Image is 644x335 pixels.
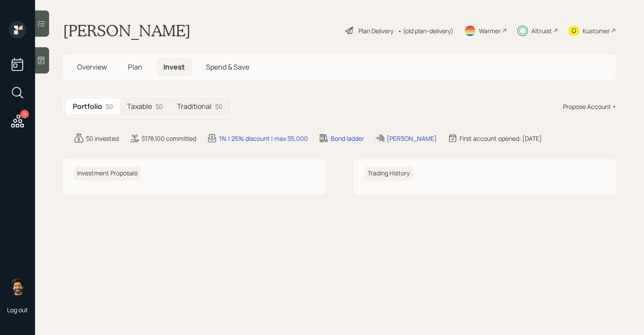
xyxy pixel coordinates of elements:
div: Warmer [479,26,501,35]
div: [PERSON_NAME] [387,134,437,143]
h6: Trading History [364,166,413,181]
div: Kustomer [583,26,610,35]
div: Propose Account + [563,102,616,111]
div: 11 [20,110,29,119]
div: • (old plan-delivery) [398,26,453,35]
div: Plan Delivery [358,26,393,35]
div: First account opened: [DATE] [460,134,542,143]
span: Plan [128,62,142,72]
h1: [PERSON_NAME] [63,21,191,40]
span: Invest [163,62,185,72]
h5: Traditional [177,102,212,111]
div: $0 [106,102,113,111]
h6: Investment Proposals [74,166,141,181]
span: Spend & Save [206,62,249,72]
div: $0 [156,102,163,111]
div: Altruist [531,26,552,35]
div: $0 invested [86,134,119,143]
img: eric-schwartz-headshot.png [9,278,26,295]
div: $178,100 committed [142,134,196,143]
div: 1% | 25% discount | max $5,000 [219,134,308,143]
h5: Taxable [127,102,152,111]
div: Bond ladder [331,134,364,143]
h5: Portfolio [73,102,102,111]
div: $0 [215,102,223,111]
div: Log out [7,306,28,314]
span: Overview [77,62,107,72]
